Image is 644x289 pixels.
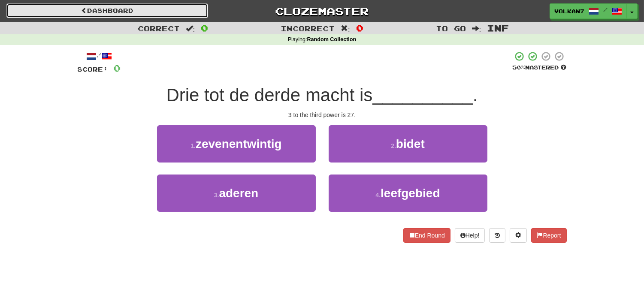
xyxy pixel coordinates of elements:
button: Round history (alt+y) [489,228,505,243]
span: __________ [372,85,473,105]
span: zevenentwintig [196,137,282,151]
span: Correct [138,24,180,33]
span: aderen [219,187,258,200]
span: : [186,25,195,32]
a: Dashboard [6,3,208,18]
span: 0 [356,23,363,33]
span: : [341,25,350,32]
button: 1.zevenentwintig [157,125,316,163]
span: : [472,25,481,32]
div: Mastered [513,64,567,72]
span: 0 [114,63,121,73]
span: Incorrect [281,24,335,33]
span: . [473,85,478,105]
span: Drie tot de derde macht is [166,85,372,105]
small: 4 . [375,192,381,199]
span: leefgebied [381,187,440,200]
button: End Round [403,228,450,243]
span: bidet [396,137,425,151]
small: 3 . [214,192,219,199]
small: 1 . [190,142,196,149]
button: 4.leefgebied [329,175,487,212]
button: Help! [455,228,485,243]
span: 0 [201,23,208,33]
button: 3.aderen [157,175,316,212]
span: To go [436,24,466,33]
small: 2 . [391,142,396,149]
span: Inf [487,23,509,33]
button: 2.bidet [329,125,487,163]
div: 3 to the third power is 27. [78,111,567,119]
span: / [603,7,608,13]
span: Score: [78,66,109,73]
button: Report [531,228,566,243]
span: 50 % [513,64,526,71]
div: / [78,51,121,62]
a: volkan7 / [550,3,627,19]
strong: Random Collection [307,36,357,42]
a: Clozemaster [221,3,423,18]
span: volkan7 [554,7,584,15]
